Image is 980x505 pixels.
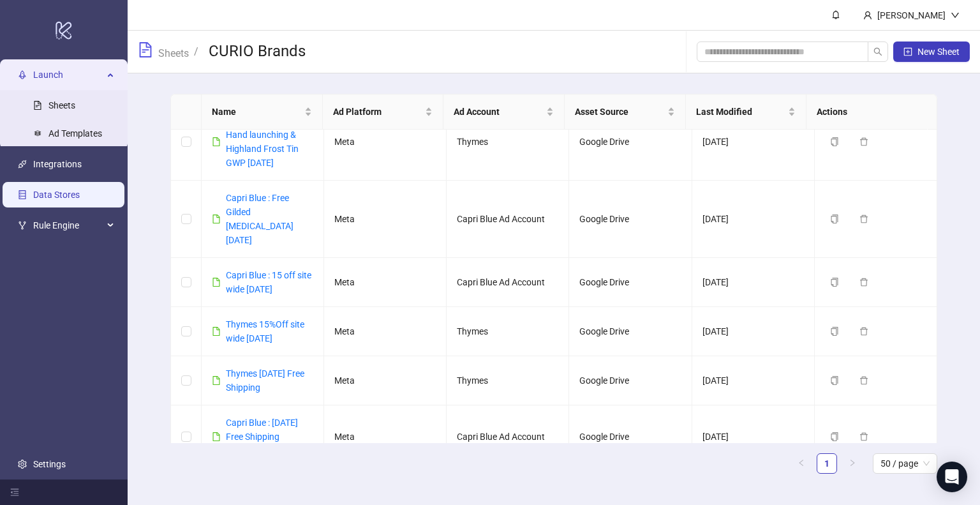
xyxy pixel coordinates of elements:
span: copy [830,327,839,336]
span: down [951,11,960,20]
span: delete [859,327,868,336]
td: Meta [324,258,447,307]
th: Actions [806,94,928,130]
td: Google Drive [569,258,692,307]
div: [PERSON_NAME] [872,8,951,22]
button: New Sheet [893,41,970,62]
span: delete [859,137,868,146]
td: Capri Blue Ad Account [447,258,569,307]
td: Google Drive [569,405,692,469]
span: delete [859,376,868,385]
span: New Sheet [917,47,960,57]
span: search [873,47,882,56]
td: Capri Blue Ad Account [447,405,569,469]
a: Settings [33,459,66,469]
span: file [212,278,221,287]
a: Capri Blue : Free Gilded [MEDICAL_DATA] [DATE] [226,193,293,245]
td: Capri Blue Ad Account [447,181,569,258]
span: bell [831,10,840,19]
li: Previous Page [791,453,812,474]
span: copy [830,215,839,223]
td: Meta [324,356,447,405]
span: 50 / page [880,454,930,473]
a: Sheets [156,45,191,59]
a: Sheets [48,100,75,110]
a: Ad Templates [48,128,102,139]
span: Last Modified [696,105,786,119]
button: left [791,453,812,474]
td: Meta [324,103,447,181]
span: file [212,327,221,336]
span: Ad Account [454,105,544,119]
span: user [863,11,872,20]
th: Last Modified [686,94,807,130]
td: Thymes [447,356,569,405]
span: plus-square [903,47,912,56]
a: Data Stores [33,190,80,200]
li: / [194,41,198,62]
td: Thymes [447,103,569,181]
span: copy [830,376,839,385]
td: [DATE] [692,405,815,469]
span: delete [859,432,868,441]
div: Open Intercom Messenger [937,462,967,492]
a: Capri Blue : [DATE] Free Shipping Weekend [226,418,298,456]
li: 1 [817,453,837,474]
span: fork [18,221,27,230]
span: copy [830,278,839,287]
span: copy [830,137,839,146]
a: Thymes [DATE] Free Shipping [226,368,304,393]
th: Ad Account [443,94,565,130]
span: delete [859,278,868,287]
a: 1 [817,454,836,473]
td: Meta [324,405,447,469]
td: [DATE] [692,356,815,405]
span: delete [859,215,868,223]
a: Integrations [33,159,82,169]
span: file [212,215,221,223]
span: file [212,432,221,441]
h3: CURIO Brands [209,41,306,62]
span: file-text [138,42,153,57]
span: rocket [18,70,27,79]
span: Name [212,105,302,119]
td: [DATE] [692,181,815,258]
span: file [212,137,221,146]
td: Thymes [447,307,569,356]
td: Google Drive [569,181,692,258]
td: Meta [324,307,447,356]
td: [DATE] [692,103,815,181]
td: [DATE] [692,307,815,356]
a: Capri Blue : 15 off site wide [DATE] [226,270,311,294]
td: Google Drive [569,307,692,356]
a: Thymes 15%Off site wide [DATE] [226,319,304,343]
li: Next Page [842,453,863,474]
th: Asset Source [565,94,686,130]
td: Google Drive [569,103,692,181]
span: right [849,459,856,467]
th: Name [202,94,323,130]
span: Rule Engine [33,213,103,238]
th: Ad Platform [323,94,444,130]
span: Asset Source [575,105,665,119]
td: [DATE] [692,258,815,307]
span: file [212,376,221,385]
td: Google Drive [569,356,692,405]
span: Ad Platform [333,105,423,119]
span: copy [830,432,839,441]
button: right [842,453,863,474]
span: Launch [33,62,103,87]
span: menu-fold [10,488,19,497]
div: Page Size [873,453,937,474]
span: left [798,459,805,467]
td: Meta [324,181,447,258]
